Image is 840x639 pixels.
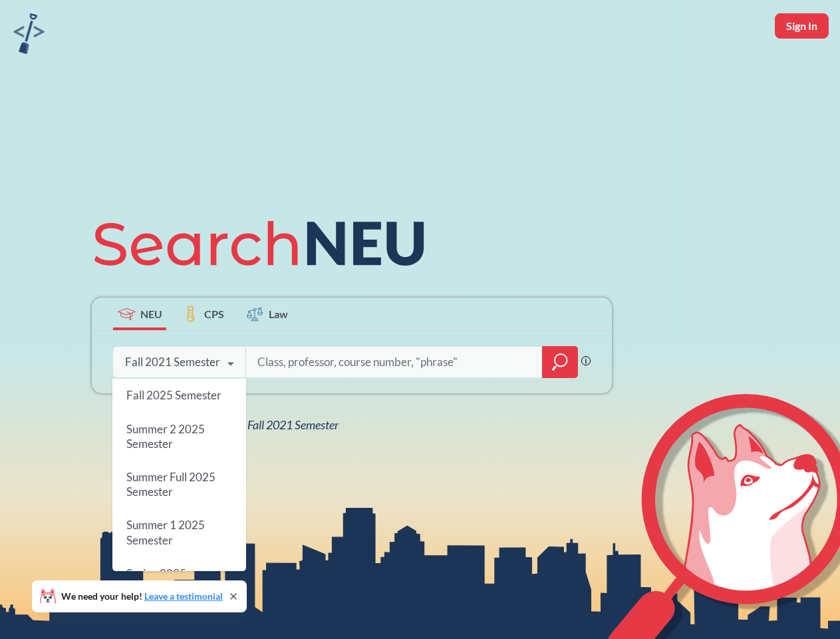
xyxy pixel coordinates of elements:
input: Class, professor, course number, "phrase" [256,348,533,376]
span: Summer 2 2025 Semester [126,422,205,451]
span: Fall 2025 Semester [126,388,221,402]
div: magnifying glass [542,346,578,378]
span: Summer 1 2025 Semester [126,519,205,547]
svg: magnifying glass [552,353,568,371]
span: We need your help! [61,592,223,601]
span: Summer Full 2025 Semester [126,470,215,499]
button: Sign In [775,13,829,39]
img: sandbox logo [13,13,45,54]
span: CPS [204,306,224,321]
a: Leave a testimonial [144,590,223,602]
span: Law [269,306,288,321]
span: NEU [140,306,162,321]
div: Fall 2021 Semester [125,355,220,369]
span: Spring 2025 Semester [126,566,186,595]
a: sandbox logo [13,13,45,58]
span: NEU Fall 2021 Semester [222,417,339,432]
